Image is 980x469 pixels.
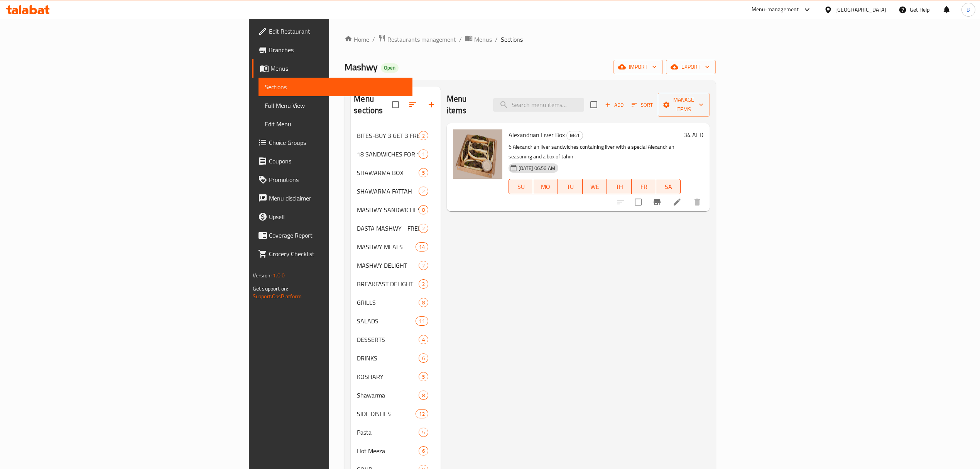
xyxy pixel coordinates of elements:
span: Grocery Checklist [269,249,406,258]
span: Sort items [627,99,658,111]
span: BREAKFAST DELIGHT [357,279,418,289]
button: export [666,60,716,74]
a: Restaurants management [378,34,456,44]
span: B [966,5,970,14]
li: / [459,35,462,44]
span: 18 SANDWICHES FOR 129 AED [357,150,418,159]
span: Alexandrian Liver Box [509,129,565,141]
button: Branch-specific-item [648,193,666,211]
span: SA [659,181,678,192]
span: Sort sections [404,95,422,114]
span: MO [536,181,555,192]
a: Edit Restaurant [252,22,412,41]
li: / [495,35,498,44]
div: MASHWY MEALS [357,242,416,251]
button: TU [558,179,583,194]
span: 5 [419,169,428,177]
span: Select section [586,97,602,113]
span: GRILLS [357,298,418,307]
button: Add [602,99,627,111]
span: Add item [602,99,627,111]
span: KOSHARY [357,372,418,381]
span: FR [635,181,653,192]
div: Menu-management [752,5,799,14]
a: Sections [259,78,412,96]
div: MASHWY DELIGHT [357,261,418,270]
div: BITES-BUY 3 GET 3 FREE - 3 ITEMS2 [351,126,440,145]
div: items [419,428,428,437]
a: Full Menu View [259,96,412,115]
span: 1 [419,151,428,158]
a: Coupons [252,152,412,170]
span: Select all sections [387,97,404,113]
div: BREAKFAST DELIGHT2 [351,275,440,293]
span: Shawarma [357,391,418,400]
span: TH [610,181,629,192]
a: Grocery Checklist [252,245,412,263]
span: SIDE DISHES [357,409,416,418]
span: WE [586,181,604,192]
span: 14 [416,243,427,251]
div: 18 SANDWICHES FOR 129 AED1 [351,145,440,163]
a: Choice Groups [252,133,412,152]
a: Upsell [252,207,412,226]
div: items [419,150,428,159]
div: items [419,391,428,400]
div: items [419,335,428,344]
nav: breadcrumb [345,34,716,44]
span: export [672,62,710,72]
span: Upsell [269,212,406,221]
span: DRINKS [357,353,418,363]
p: 6 Alexandrian liver sandwiches containing liver with a special Alexandrian seasoning and a box of... [509,142,681,161]
div: SHAWARMA FATTAH2 [351,182,440,201]
div: items [419,261,428,270]
span: 12 [416,410,427,418]
div: items [419,279,428,289]
button: MO [533,179,558,194]
div: M41 [566,131,583,140]
div: items [419,205,428,214]
div: items [419,353,428,363]
div: items [416,316,428,326]
span: Sections [501,35,523,44]
span: Promotions [269,175,406,184]
button: Sort [630,99,655,111]
span: 8 [419,392,428,399]
span: M41 [567,131,583,140]
span: Full Menu View [265,101,406,110]
a: Support.OpsPlatform [253,291,302,301]
span: 11 [416,318,427,325]
div: MASHWY MEALS14 [351,238,440,256]
a: Menus [252,59,412,78]
div: MASHWY SANDWICHES [357,205,418,214]
div: items [419,298,428,307]
button: Add section [422,95,441,114]
span: Edit Menu [265,119,406,129]
div: items [419,224,428,233]
span: BITES-BUY 3 GET 3 FREE - 3 ITEMS [357,131,418,140]
div: DASTA MASHWY - FREE NAPALM & COKE2 [351,219,440,238]
div: SIDE DISHES12 [351,404,440,423]
span: Coupons [269,156,406,166]
span: 2 [419,225,428,232]
button: SA [656,179,681,194]
span: Sections [265,82,406,92]
a: Menu disclaimer [252,189,412,207]
a: Promotions [252,170,412,189]
div: KOSHARY5 [351,367,440,386]
span: 2 [419,188,428,195]
span: Hot Meeza [357,446,418,455]
a: Edit menu item [672,197,682,207]
span: Manage items [664,95,704,114]
div: items [419,446,428,455]
input: search [493,98,584,112]
span: 2 [419,132,428,139]
span: import [620,62,657,72]
span: Restaurants management [387,35,456,44]
span: 2 [419,280,428,288]
span: DASTA MASHWY - FREE NAPALM & COKE [357,224,418,233]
